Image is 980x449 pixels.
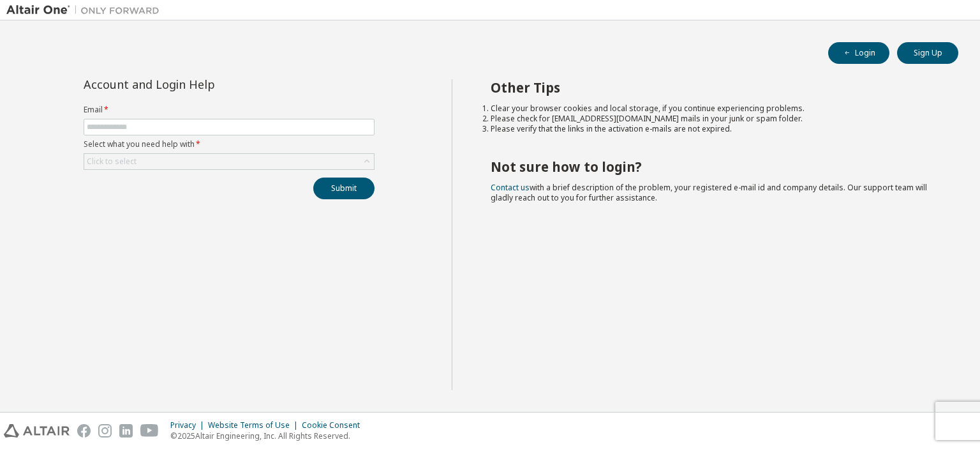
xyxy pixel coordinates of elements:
img: facebook.svg [77,424,91,438]
li: Please verify that the links in the activation e-mails are not expired. [491,124,936,134]
div: Privacy [170,420,208,430]
label: Select what you need help with [84,139,375,149]
h2: Other Tips [491,79,936,96]
div: Click to select [84,154,374,169]
button: Login [828,42,889,64]
h2: Not sure how to login? [491,158,936,175]
label: Email [84,105,375,115]
img: altair_logo.svg [4,424,70,438]
img: instagram.svg [98,424,112,438]
p: © 2025 Altair Engineering, Inc. All Rights Reserved. [170,430,367,441]
div: Click to select [87,156,137,167]
button: Sign Up [897,42,958,64]
div: Cookie Consent [302,420,367,430]
img: Altair One [6,4,166,17]
li: Clear your browser cookies and local storage, if you continue experiencing problems. [491,103,936,114]
img: linkedin.svg [119,424,133,438]
span: with a brief description of the problem, your registered e-mail id and company details. Our suppo... [491,182,927,203]
img: youtube.svg [140,424,159,438]
button: Submit [313,178,375,199]
div: Account and Login Help [84,79,316,89]
li: Please check for [EMAIL_ADDRESS][DOMAIN_NAME] mails in your junk or spam folder. [491,114,936,124]
a: Contact us [491,182,530,193]
div: Website Terms of Use [208,420,302,430]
